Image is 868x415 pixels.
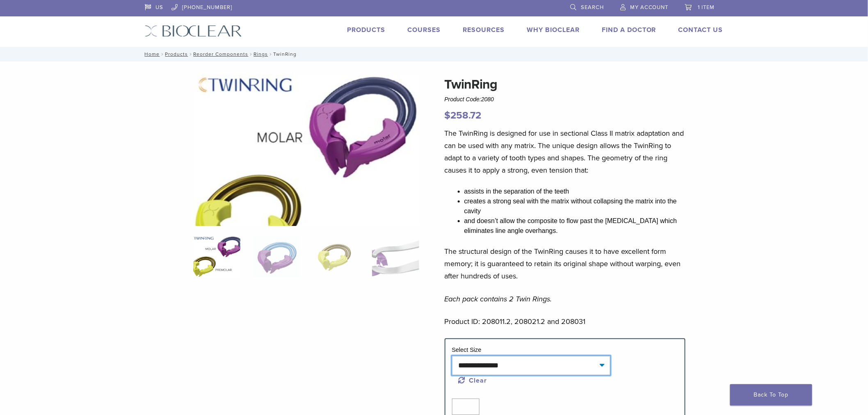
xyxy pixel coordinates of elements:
[698,4,715,11] span: 1 item
[312,236,359,277] img: TwinRing - Image 3
[445,127,686,176] p: The TwinRing is designed for use in sectional Class II matrix adaptation and can be used with any...
[459,376,487,385] a: Clear
[254,51,268,57] a: Rings
[445,109,482,121] bdi: 258.72
[347,26,385,34] a: Products
[463,26,505,34] a: Resources
[139,47,729,62] nav: TwinRing
[248,52,254,56] span: /
[464,216,686,236] li: and doesn’t allow the composite to flow past the [MEDICAL_DATA] which eliminates line angle overh...
[630,4,669,11] span: My Account
[193,51,248,57] a: Reorder Components
[730,384,812,406] a: Back To Top
[193,75,420,276] img: 208031-2--CBW
[445,294,552,303] em: Each pack contains 2 Twin Rings.
[527,26,580,34] a: Why Bioclear
[145,25,242,37] img: Bioclear
[452,347,482,353] label: Select Size
[160,52,165,56] span: /
[193,236,240,277] img: 208031-2-CBW-324x324.jpg
[481,96,494,103] span: 2080
[464,187,686,196] li: assists in the separation of the teeth
[464,196,686,216] li: creates a strong seal with the matrix without collapsing the matrix into the cavity
[678,26,723,34] a: Contact Us
[372,236,419,277] img: TwinRing - Image 4
[445,245,686,282] p: The structural design of the TwinRing causes it to have excellent form memory; it is guaranteed t...
[165,51,188,57] a: Products
[142,51,160,57] a: Home
[445,109,451,121] span: $
[268,52,273,56] span: /
[253,236,300,277] img: TwinRing - Image 2
[602,26,656,34] a: Find A Doctor
[445,75,686,94] h1: TwinRing
[445,315,686,328] p: Product ID: 208011.2, 208021.2 and 208031
[581,4,604,11] span: Search
[407,26,441,34] a: Courses
[188,52,193,56] span: /
[445,96,494,103] span: Product Code:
